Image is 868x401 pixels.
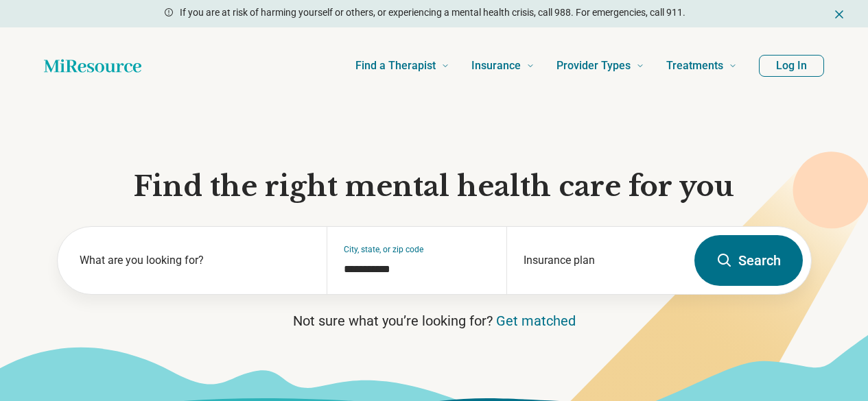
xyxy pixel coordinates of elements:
[556,38,644,93] a: Provider Types
[556,56,631,75] span: Provider Types
[471,38,535,93] a: Insurance
[666,56,723,75] span: Treatments
[80,252,311,269] label: What are you looking for?
[355,38,449,93] a: Find a Therapist
[57,169,812,204] h1: Find the right mental health care for you
[355,56,436,75] span: Find a Therapist
[666,38,737,93] a: Treatments
[57,311,812,330] p: Not sure what you’re looking for?
[759,55,824,77] button: Log In
[496,313,576,329] a: Get matched
[832,5,846,22] button: Dismiss
[471,56,521,75] span: Insurance
[694,235,803,286] button: Search
[180,5,685,20] p: If you are at risk of harming yourself or others, or experiencing a mental health crisis, call 98...
[44,52,141,80] a: Home page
